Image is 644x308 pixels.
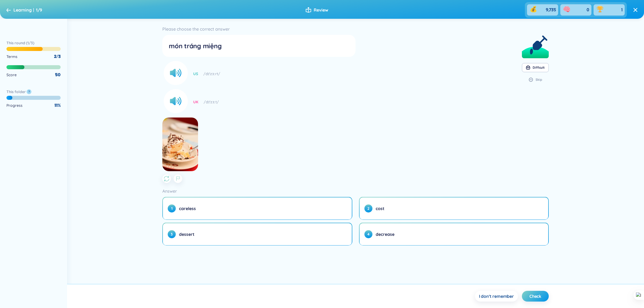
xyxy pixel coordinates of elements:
[529,293,541,299] span: Check
[376,231,394,237] span: decrease
[546,7,556,13] span: 9,735
[533,65,545,70] div: Difficult
[364,204,372,212] span: 2
[6,54,17,60] div: Terms
[179,231,195,237] span: dessert
[479,293,514,299] span: I don't remember
[522,291,549,302] button: Check
[163,197,352,219] button: 1careless
[6,72,17,78] div: Score
[162,187,549,195] div: Answer
[204,99,219,105] span: /dɪˈzɜːt/
[621,7,623,13] span: 1
[179,206,196,211] span: careless
[168,230,176,238] span: 3
[475,291,518,302] button: I don't remember
[6,6,42,14] a: Learning1/9
[203,71,220,77] span: /dɪˈzɜːrt/
[364,230,372,238] span: 4
[587,7,589,13] span: 0
[360,223,548,245] button: 4decrease
[6,102,23,108] div: Progress
[314,7,328,13] span: Review
[193,99,198,105] span: UK
[36,7,42,13] span: 1/9
[13,7,32,13] span: Learning
[6,40,61,46] h6: This round ( 1 / 3 )
[536,78,542,82] div: Skip
[162,25,356,33] div: Please choose the correct answer
[360,197,548,219] button: 2cost
[376,206,385,211] span: cost
[163,223,352,245] button: 3dessert
[522,75,549,84] button: Skip
[169,41,349,50] div: món tráng miệng
[55,72,61,78] span: 50
[193,71,198,77] span: US
[6,89,25,94] h6: This folder
[54,102,61,108] div: 11 %
[27,89,31,94] button: ?
[54,54,61,60] div: 2/3
[522,63,549,72] button: Difficult
[168,204,176,212] span: 1
[162,118,198,171] img: dessert402309464083.jpg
